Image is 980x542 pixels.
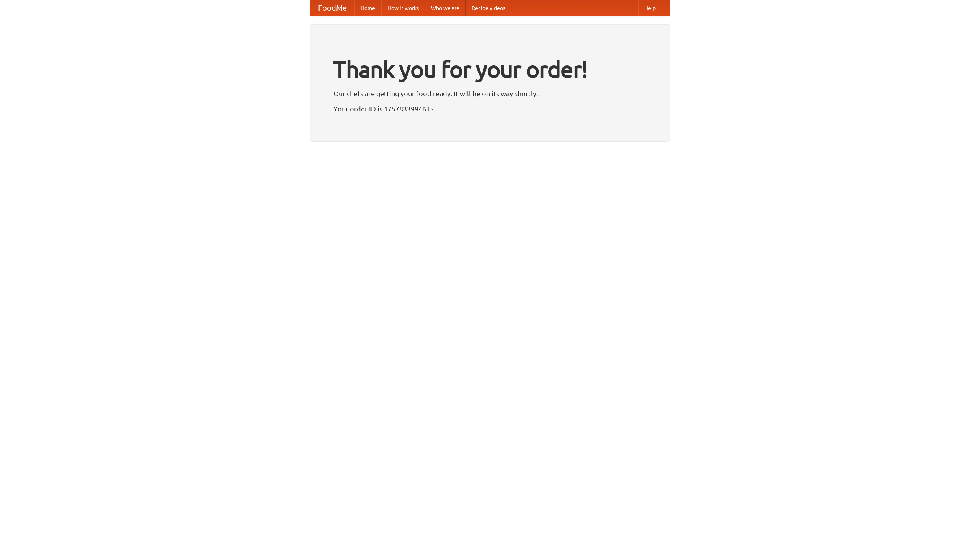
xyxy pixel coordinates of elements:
a: Who we are [425,0,465,16]
a: How it works [381,0,425,16]
h1: Thank you for your order! [333,51,647,88]
a: Recipe videos [465,0,511,16]
p: Our chefs are getting your food ready. It will be on its way shortly. [333,88,647,99]
a: FoodMe [310,0,354,16]
a: Home [354,0,381,16]
a: Help [638,0,662,16]
p: Your order ID is 1757833994615. [333,103,647,115]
